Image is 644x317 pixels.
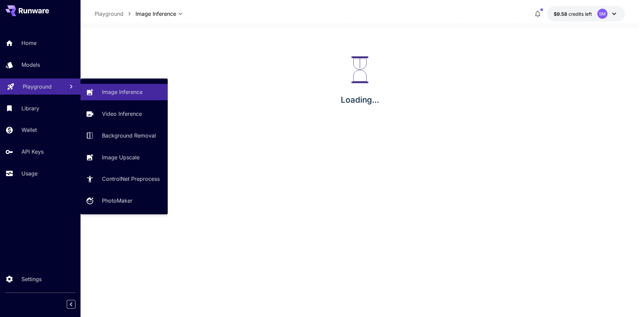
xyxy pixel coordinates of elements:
[95,10,136,18] nav: breadcrumb
[547,6,625,21] button: $9.57989
[80,84,168,100] a: Image Inference
[554,10,592,17] div: $9.57989
[102,131,156,140] p: Background Removal
[102,153,140,161] p: Image Upscale
[80,149,168,165] a: Image Upscale
[597,9,607,19] div: SM
[136,10,176,18] span: Image Inference
[21,275,42,283] p: Settings
[21,61,40,69] p: Models
[23,83,52,91] p: Playground
[95,10,123,18] p: Playground
[80,193,168,209] a: PhotoMaker
[102,110,142,118] p: Video Inference
[80,171,168,187] a: ControlNet Preprocess
[72,298,80,310] div: Collapse sidebar
[21,39,37,47] p: Home
[67,300,75,309] button: Collapse sidebar
[341,94,379,106] p: Loading...
[21,169,38,177] p: Usage
[21,126,37,134] p: Wallet
[21,148,44,156] p: API Keys
[80,106,168,122] a: Video Inference
[569,11,592,17] span: credits left
[80,127,168,144] a: Background Removal
[554,11,569,17] span: $9.58
[102,88,143,96] p: Image Inference
[102,175,160,183] p: ControlNet Preprocess
[21,104,39,112] p: Library
[102,197,132,205] p: PhotoMaker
